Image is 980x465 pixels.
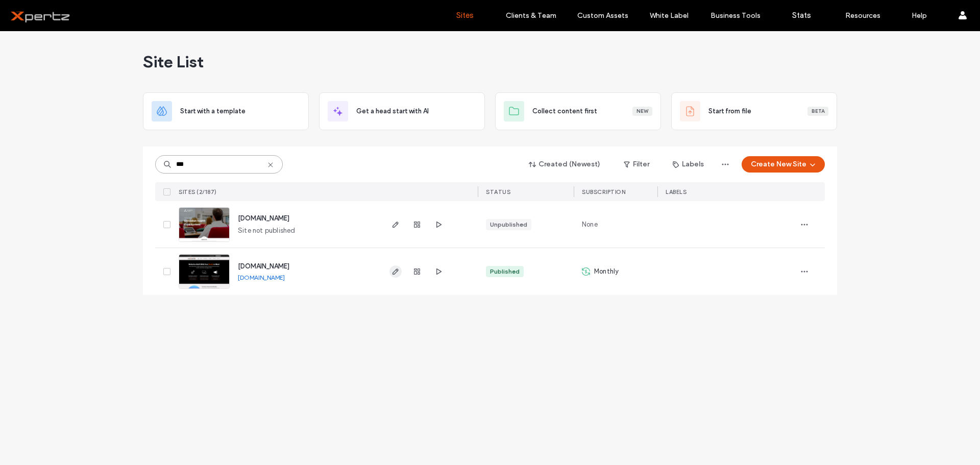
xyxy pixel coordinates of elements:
img: tab_keywords_by_traffic_grey.svg [102,59,110,67]
div: Domain: [DOMAIN_NAME] [27,27,112,35]
div: v 4.0.25 [29,16,50,25]
span: Get a head start with AI [356,106,429,116]
button: Create New Site [742,156,825,173]
div: Beta [807,107,828,116]
div: Start with a template [143,92,309,130]
span: Start from file [708,106,751,116]
span: STATUS [486,188,510,195]
span: SUBSCRIPTION [582,188,625,195]
label: Sites [456,11,474,20]
img: tab_domain_overview_orange.svg [28,59,36,67]
span: SITES (2/187) [179,188,217,195]
span: Collect content first [532,106,597,116]
a: [DOMAIN_NAME] [238,214,289,222]
label: Stats [792,11,811,20]
img: website_grey.svg [16,27,24,35]
img: logo_orange.svg [16,16,24,25]
span: Site List [143,52,204,72]
label: Clients & Team [506,11,556,20]
a: [DOMAIN_NAME] [238,262,289,270]
label: Help [912,11,927,20]
label: Custom Assets [577,11,628,20]
a: [DOMAIN_NAME] [238,274,285,281]
div: Keywords by Traffic [113,60,172,67]
div: Start from fileBeta [671,92,837,130]
div: Domain Overview [39,60,91,67]
button: Labels [664,156,713,173]
span: Help [23,7,44,16]
label: Business Tools [710,11,761,20]
button: Filter [614,156,659,173]
div: Collect content firstNew [495,92,661,130]
label: White Label [650,11,689,20]
span: Start with a template [180,106,246,116]
label: Resources [845,11,880,20]
button: Created (Newest) [520,156,609,173]
span: LABELS [666,188,687,195]
span: Monthly [594,266,619,277]
div: Unpublished [490,220,527,229]
span: Site not published [238,226,296,236]
div: Get a head start with AI [319,92,485,130]
span: None [582,219,598,230]
div: Published [490,267,520,276]
div: New [632,107,652,116]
